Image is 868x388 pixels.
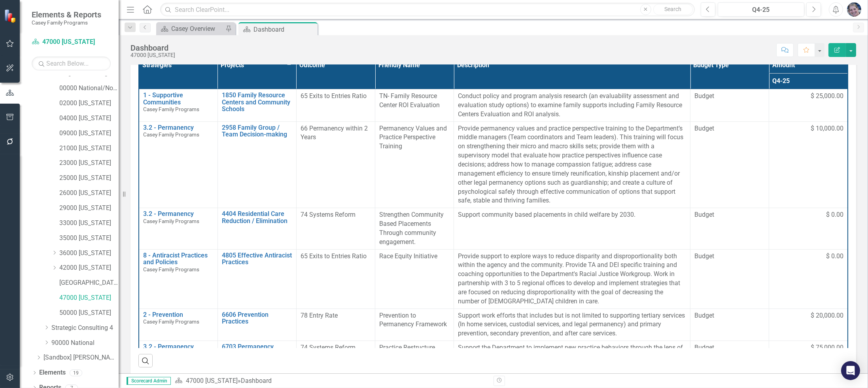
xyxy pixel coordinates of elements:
a: 1 - Supportive Communities [143,92,214,106]
td: Double-Click to Edit [296,208,375,249]
td: Double-Click to Edit Right Click for Context Menu [217,89,296,122]
a: 4805 Effective Antiracist Practices [222,252,292,266]
a: 00000 National/No Jurisdiction (SC3) [59,84,119,93]
span: 78 Entry Rate [301,312,338,319]
span: $ 0.00 [826,210,843,220]
span: Elements & Reports [32,10,101,19]
span: 74 Systems Reform [301,344,356,351]
span: Casey Family Programs [143,218,199,224]
a: 90000 National [51,339,119,348]
td: Double-Click to Edit Right Click for Context Menu [139,208,217,249]
td: Double-Click to Edit [769,341,848,382]
a: 47000 [US_STATE] [32,38,111,47]
td: Double-Click to Edit [375,309,454,341]
td: Double-Click to Edit [769,121,848,208]
img: Diane Gillian [847,2,861,17]
a: 23000 [US_STATE] [59,159,119,168]
span: Race Equity Initiative [379,252,437,260]
div: Q4-25 [720,5,802,15]
a: 21000 [US_STATE] [59,144,119,153]
a: Strategic Consulting 4 [51,324,119,333]
a: 2 - Prevention [143,311,214,318]
span: Budget [694,311,765,320]
span: $ 25,000.00 [811,92,843,101]
td: Double-Click to Edit [454,208,690,249]
p: Support community based placements in child welfare by 2030. [458,210,686,220]
td: Double-Click to Edit [296,249,375,309]
td: Double-Click to Edit Right Click for Context Menu [217,208,296,249]
span: 66 Permanency within 2 Years [301,125,368,141]
td: Double-Click to Edit Right Click for Context Menu [217,309,296,341]
td: Double-Click to Edit Right Click for Context Menu [217,341,296,382]
td: Double-Click to Edit [690,89,769,122]
td: Double-Click to Edit [375,341,454,382]
td: Double-Click to Edit [296,89,375,122]
span: Practice Restructure Implementation [379,344,435,360]
td: Double-Click to Edit [454,89,690,122]
td: Double-Click to Edit Right Click for Context Menu [139,341,217,382]
div: Dashboard [130,44,175,52]
td: Double-Click to Edit [690,121,769,208]
td: Double-Click to Edit [769,249,848,309]
a: 3.2 - Permanency [143,210,214,218]
span: 65 Exits to Entries Ratio [301,252,367,260]
a: 2958 Family Group / Team Decision-making [222,124,292,138]
span: Casey Family Programs [143,106,199,112]
a: 6703 Permanency Practices [222,343,292,357]
td: Double-Click to Edit [769,89,848,122]
button: Search [653,4,693,15]
a: 25000 [US_STATE] [59,174,119,183]
span: Casey Family Programs [143,131,199,138]
td: Double-Click to Edit [454,121,690,208]
td: Double-Click to Edit [454,249,690,309]
a: 6606 Prevention Practices [222,311,292,325]
div: Dashboard [253,25,316,34]
td: Double-Click to Edit Right Click for Context Menu [139,249,217,309]
td: Double-Click to Edit [454,309,690,341]
a: 09000 [US_STATE] [59,129,119,138]
a: 1850 Family Resource Centers and Community Schools [222,92,292,113]
td: Double-Click to Edit [769,309,848,341]
div: 19 [70,369,82,376]
span: Budget [694,92,765,101]
span: Budget [694,252,765,261]
td: Double-Click to Edit Right Click for Context Menu [217,121,296,208]
a: 02000 [US_STATE] [59,99,119,108]
td: Double-Click to Edit Right Click for Context Menu [217,249,296,309]
span: 74 Systems Reform [301,211,356,218]
td: Double-Click to Edit [375,121,454,208]
a: 3.2 - Permanency [143,124,214,131]
span: Casey Family Programs [143,266,199,273]
span: Scorecard Admin [127,377,171,385]
span: $ 10,000.00 [811,124,843,133]
a: 3.2 - Permanency [143,343,214,350]
a: 04000 [US_STATE] [59,114,119,123]
div: Open Intercom Messenger [841,361,860,380]
td: Double-Click to Edit Right Click for Context Menu [139,121,217,208]
a: 47000 [US_STATE] [59,293,119,303]
td: Double-Click to Edit [690,309,769,341]
td: Double-Click to Edit [375,249,454,309]
a: Elements [39,368,66,377]
span: Budget [694,124,765,133]
span: Search [664,6,681,12]
a: 29000 [US_STATE] [59,204,119,213]
a: 47000 [US_STATE] [186,377,238,384]
button: Q4-25 [718,2,805,17]
span: 65 Exits to Entries Ratio [301,92,367,100]
a: 36000 [US_STATE] [59,249,119,258]
a: 35000 [US_STATE] [59,234,119,243]
span: Budget [694,210,765,220]
a: 42000 [US_STATE] [59,263,119,273]
td: Double-Click to Edit [296,341,375,382]
span: Budget [694,343,765,352]
span: Prevention to Permanency Framework [379,312,447,328]
p: Support work efforts that includes but is not limited to supporting tertiary services (In home se... [458,311,686,339]
img: ClearPoint Strategy [4,9,18,23]
td: Double-Click to Edit [769,208,848,249]
div: Casey Overview [171,24,223,34]
span: $ 0.00 [826,252,843,261]
td: Double-Click to Edit [690,249,769,309]
p: Support the Department to implement new practice behaviors through the lens of implementation sci... [458,343,686,379]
